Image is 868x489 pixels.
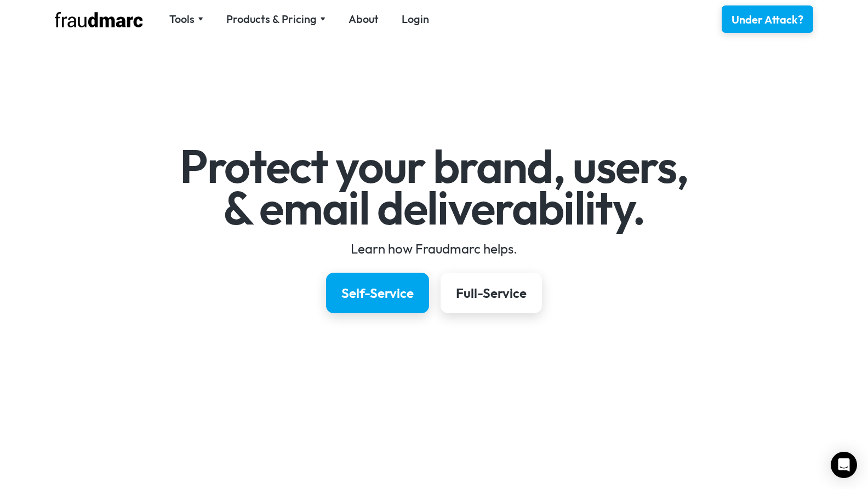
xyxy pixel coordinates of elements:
[116,146,752,228] h1: Protect your brand, users, & email deliverability.
[831,452,857,478] div: Open Intercom Messenger
[326,273,429,313] a: Self-Service
[226,11,317,27] div: Products & Pricing
[456,284,527,302] div: Full-Service
[722,5,813,33] a: Under Attack?
[441,273,542,313] a: Full-Service
[341,284,414,302] div: Self-Service
[402,11,429,27] a: Login
[226,11,325,27] div: Products & Pricing
[349,11,379,27] a: About
[169,11,203,27] div: Tools
[169,11,195,27] div: Tools
[732,12,803,27] div: Under Attack?
[116,240,752,257] div: Learn how Fraudmarc helps.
